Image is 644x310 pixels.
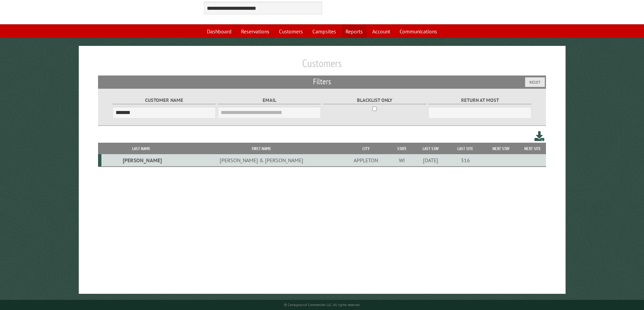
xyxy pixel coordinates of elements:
td: APPLETON [341,154,390,167]
h1: Customers [98,57,546,75]
a: Download this customer list (.csv) [534,130,544,142]
label: Customer Name [113,96,216,104]
a: Campsites [308,25,340,38]
th: State [391,143,413,154]
label: Email [218,96,321,104]
label: Return at most [428,96,531,104]
th: Next Site [519,143,546,154]
td: WI [391,154,413,167]
a: Customers [275,25,307,38]
label: Blacklist only [323,96,426,104]
th: First Name [182,143,341,154]
th: Next Stay [483,143,519,154]
a: Communications [396,25,441,38]
a: Dashboard [203,25,236,38]
a: Reservations [237,25,273,38]
button: Reset [525,77,545,87]
a: Reports [341,25,367,38]
th: Last Name [101,143,182,154]
td: [PERSON_NAME] [101,154,182,167]
a: Account [368,25,394,38]
td: [PERSON_NAME] & [PERSON_NAME] [182,154,341,167]
td: 316 [448,154,483,167]
th: Last Stay [413,143,448,154]
small: © Campground Commander LLC. All rights reserved. [284,303,360,307]
h2: Filters [98,76,546,88]
th: Last Site [448,143,483,154]
div: [DATE] [414,157,447,164]
th: City [341,143,390,154]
